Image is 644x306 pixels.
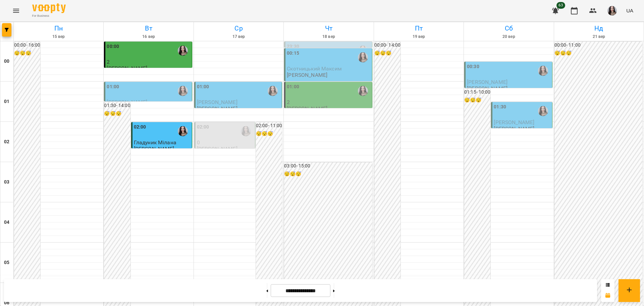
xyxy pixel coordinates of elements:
h6: 😴😴😴 [374,50,400,57]
p: [PERSON_NAME] [107,65,147,71]
h6: Сб [465,23,552,34]
label: 01:00 [107,83,119,91]
p: [PERSON_NAME] [494,126,534,132]
h6: 18 вер [285,34,372,40]
span: [PERSON_NAME] [494,119,534,125]
h6: Ср [195,23,282,34]
h6: 16 вер [105,34,192,40]
h6: 03:00 - 15:00 [284,162,372,170]
label: 02:00 [197,123,209,131]
h6: 00:00 - 11:00 [554,42,642,49]
h6: Нд [555,23,643,34]
h6: 01:15 - 10:00 [464,89,490,96]
label: 00:15 [287,50,299,57]
span: [PERSON_NAME] [197,99,237,105]
h6: 00:00 - 16:00 [14,42,40,49]
label: 00:00 [107,43,119,50]
span: Гладуник Мілана [134,139,176,146]
h6: 02:00 - 11:00 [256,122,282,130]
img: Габорак Галина [268,86,278,96]
h6: 21 вер [555,34,643,40]
img: Габорак Галина [538,106,548,116]
h6: Вт [105,23,192,34]
img: Габорак Галина [178,46,188,56]
h6: 😴😴😴 [104,110,130,117]
h6: Чт [285,23,372,34]
h6: 05 [4,259,9,266]
img: Габорак Галина [358,46,368,56]
h6: 04 [4,219,9,226]
label: 02:00 [134,123,146,131]
h6: 01 [4,98,9,105]
h6: 00:00 - 14:00 [374,42,400,49]
span: UA [626,7,633,14]
img: Габорак Галина [538,66,548,76]
p: 0 [197,140,254,145]
span: [PERSON_NAME] [107,99,147,105]
h6: 00 [4,58,9,65]
span: For Business [32,14,66,18]
h6: 😴😴😴 [256,130,282,138]
img: Габорак Галина [358,86,368,96]
p: 2 [287,99,370,105]
p: [PERSON_NAME] [287,72,327,78]
p: [PERSON_NAME] [197,106,237,111]
p: [PERSON_NAME] [287,106,327,111]
h6: 17 вер [195,34,282,40]
button: Menu [8,3,24,19]
img: 23d2127efeede578f11da5c146792859.jpg [607,6,617,15]
h6: Пт [375,23,463,34]
button: UA [624,4,636,17]
label: 01:00 [197,83,209,91]
span: 63 [556,2,565,9]
img: Габорак Галина [178,126,188,136]
span: [PERSON_NAME] [467,79,507,85]
h6: 😴😴😴 [554,50,642,57]
h6: 15 вер [15,34,102,40]
h6: 😴😴😴 [464,97,490,104]
label: 01:00 [287,83,299,91]
p: [PERSON_NAME] [134,146,174,152]
p: 2 [107,59,190,65]
img: Габорак Галина [241,126,251,136]
h6: 01:30 - 14:00 [104,102,130,109]
h6: 20 вер [465,34,552,40]
h6: 19 вер [375,34,463,40]
span: Скотницький Максим [287,65,342,72]
label: 23:30 [287,43,299,50]
img: Габорак Галина [358,52,368,62]
img: Габорак Галина [178,86,188,96]
p: [PERSON_NAME] [467,86,507,91]
h6: 😴😴😴 [14,50,40,57]
h6: 03 [4,178,9,186]
label: 00:30 [467,63,479,70]
h6: Пн [15,23,102,34]
img: Voopty Logo [32,3,66,13]
h6: 02 [4,138,9,146]
h6: 😴😴😴 [284,170,372,178]
p: [PERSON_NAME] [197,146,237,152]
label: 01:30 [494,103,506,111]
